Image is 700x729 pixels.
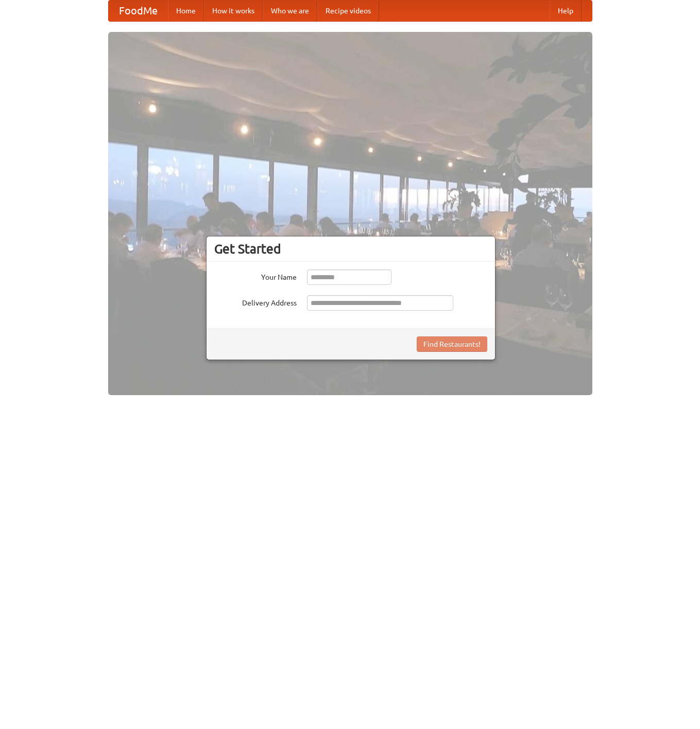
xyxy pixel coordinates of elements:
[550,1,582,21] a: Help
[417,336,487,352] button: Find Restaurants!
[214,295,297,308] label: Delivery Address
[214,241,487,257] h3: Get Started
[109,1,168,21] a: FoodMe
[168,1,204,21] a: Home
[214,269,297,282] label: Your Name
[204,1,263,21] a: How it works
[317,1,379,21] a: Recipe videos
[263,1,317,21] a: Who we are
